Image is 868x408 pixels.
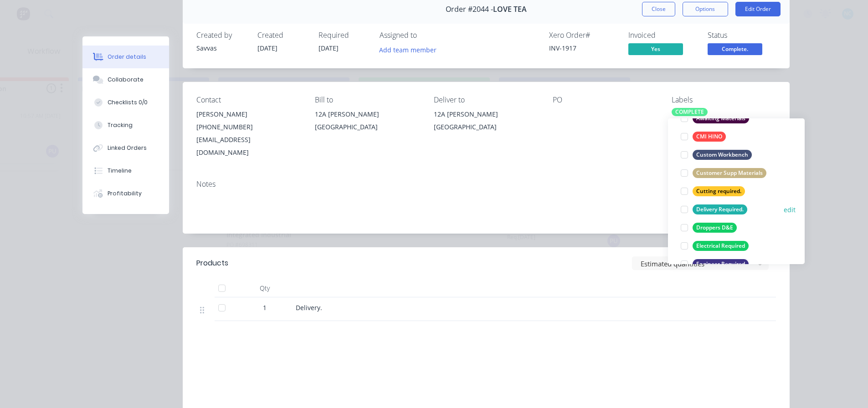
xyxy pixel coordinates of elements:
[108,98,148,107] div: Checklists 0/0
[196,108,301,159] div: [PERSON_NAME][PHONE_NUMBER][EMAIL_ADDRESS][DOMAIN_NAME]
[108,121,133,129] div: Tracking
[380,43,442,56] button: Add team member
[693,223,737,233] div: Droppers D&E
[672,108,708,116] div: COMPLETE
[628,31,697,40] div: Invoiced
[693,204,747,214] div: Delivery Required.
[434,108,538,121] div: 12A [PERSON_NAME]
[237,279,292,297] div: Qty
[108,189,142,198] div: Profitability
[549,43,617,53] div: INV-1917
[493,5,527,14] span: LOVE TEA
[784,205,796,214] button: edit
[380,31,471,40] div: Assigned to
[677,203,751,216] button: Delivery Required.
[693,259,749,269] div: Engineer Required
[257,44,277,52] span: [DATE]
[263,303,267,312] span: 1
[196,31,247,40] div: Created by
[108,144,147,152] div: Linked Orders
[196,43,247,53] div: Savvas
[553,96,657,104] div: PO
[677,112,753,125] button: Awaiting Materials
[693,113,749,123] div: Awaiting Materials
[549,31,617,40] div: Xero Order #
[108,53,146,61] div: Order details
[693,241,749,251] div: Electrical Required
[677,185,749,198] button: Cutting required.
[693,186,745,196] div: Cutting required.
[677,221,740,234] button: Droppers D&E
[196,96,301,104] div: Contact
[693,132,726,142] div: CMI HINO
[196,108,301,121] div: [PERSON_NAME]
[82,159,169,182] button: Timeline
[374,43,441,56] button: Add team member
[677,167,770,179] button: Customer Supp Materials
[82,68,169,91] button: Collaborate
[82,114,169,137] button: Tracking
[677,258,752,270] button: Engineer Required
[693,150,752,160] div: Custom Workbench
[735,2,781,16] button: Edit Order
[434,108,538,137] div: 12A [PERSON_NAME][GEOGRAPHIC_DATA]
[708,43,762,55] span: Complete.
[642,2,675,16] button: Close
[82,182,169,205] button: Profitability
[708,43,762,57] button: Complete.
[257,31,308,40] div: Created
[82,46,169,68] button: Order details
[708,31,776,40] div: Status
[196,180,776,189] div: Notes
[672,96,776,104] div: Labels
[318,31,369,40] div: Required
[315,121,419,133] div: [GEOGRAPHIC_DATA]
[315,108,419,137] div: 12A [PERSON_NAME][GEOGRAPHIC_DATA]
[693,168,766,178] div: Customer Supp Materials
[108,167,132,175] div: Timeline
[196,121,301,133] div: [PHONE_NUMBER]
[677,240,752,252] button: Electrical Required
[296,303,322,312] span: Delivery.
[82,137,169,159] button: Linked Orders
[82,91,169,114] button: Checklists 0/0
[677,148,755,161] button: Custom Workbench
[196,133,301,159] div: [EMAIL_ADDRESS][DOMAIN_NAME]
[677,130,729,143] button: CMI HINO
[315,96,419,104] div: Bill to
[196,258,228,269] div: Products
[446,5,493,14] span: Order #2044 -
[434,96,538,104] div: Deliver to
[434,121,538,133] div: [GEOGRAPHIC_DATA]
[683,2,728,16] button: Options
[318,44,339,52] span: [DATE]
[315,108,419,121] div: 12A [PERSON_NAME]
[628,43,683,55] span: Yes
[108,76,144,84] div: Collaborate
